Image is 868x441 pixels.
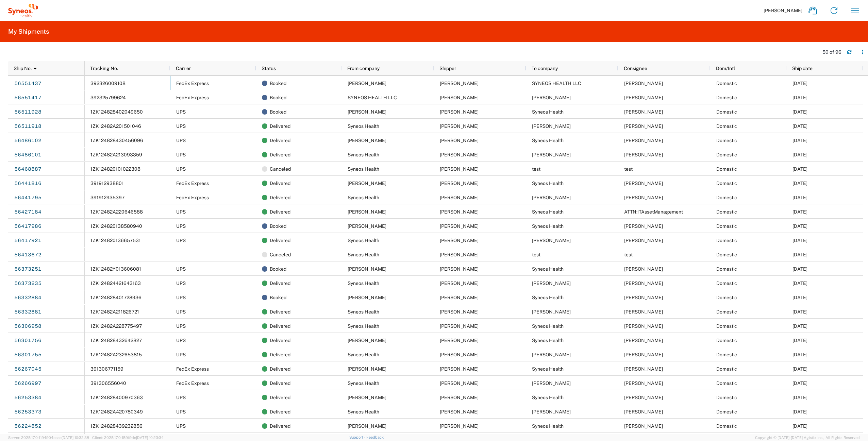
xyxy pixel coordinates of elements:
[92,436,164,440] span: Client: 2025.17.0-159f9de
[348,295,386,300] span: Karen Nunley
[270,90,286,105] span: Booked
[532,309,571,315] span: Karen Nunley
[624,409,663,414] span: Jeremiah Oakley
[14,206,42,217] a: 56427184
[532,395,564,400] span: Syneos Health
[90,166,140,172] span: 1ZK124820101022308
[532,409,571,414] span: Jeremiah Oakley
[792,223,807,229] span: 08/06/2025
[347,66,380,71] span: From company
[176,238,186,243] span: UPS
[532,95,571,100] span: Vruta Patel
[792,409,807,414] span: 07/21/2025
[716,123,737,129] span: Domestic
[90,338,142,343] span: 1ZK124828432642827
[90,138,143,143] span: 1ZK124828430456096
[532,138,564,143] span: Syneos Health
[440,181,479,186] span: Victoria Wilson
[90,395,143,400] span: 1ZK124828400970363
[624,95,663,100] span: Vruta Patel
[440,152,479,157] span: Shannon Waters
[14,363,42,374] a: 56267045
[624,352,663,357] span: Isabella Hoffman
[62,436,89,440] span: [DATE] 10:32:38
[90,209,143,215] span: 1ZK12482A220646588
[176,66,191,71] span: Carrier
[90,181,124,186] span: 391912938801
[270,319,290,333] span: Delivered
[90,409,143,414] span: 1ZK12482A420780349
[90,81,126,86] span: 392326009108
[176,366,209,372] span: FedEx Express
[792,295,807,300] span: 07/29/2025
[440,266,479,272] span: Ellenor Scheg
[792,166,807,172] span: 08/12/2025
[532,195,571,200] span: Victoria Wilson
[270,419,290,433] span: Delivered
[792,252,807,257] span: 08/06/2025
[440,138,479,143] span: Laura Diaz
[624,338,663,343] span: Shannon Waters
[792,281,807,286] span: 08/01/2025
[176,266,186,272] span: UPS
[90,123,141,129] span: 1ZK12482A201501046
[176,281,186,286] span: UPS
[14,106,42,117] a: 56511928
[90,352,142,357] span: 1ZK12482A232653815
[532,266,564,272] span: Syneos Health
[532,166,540,172] span: test
[440,281,479,286] span: Shannon Waters
[792,138,807,143] span: 08/13/2025
[440,166,479,172] span: Shannon Waters
[348,409,379,414] span: Syneos Health
[624,238,663,243] span: Rita Blalock
[624,123,663,129] span: Addie McCuen
[624,209,683,215] span: ATTN:ITAssetManagement
[792,323,807,329] span: 07/25/2025
[348,323,379,329] span: Syneos Health
[90,66,118,71] span: Tracking No.
[348,123,379,129] span: Syneos Health
[792,423,807,429] span: 07/17/2025
[532,81,581,86] span: SYNEOS HEALTH LLC
[348,309,379,315] span: Syneos Health
[440,338,479,343] span: Isabella Hoffman
[8,28,49,36] h2: My Shipments
[270,76,286,90] span: Booked
[348,223,386,229] span: Rita Blalock
[792,152,807,157] span: 08/13/2025
[90,238,141,243] span: 1ZK124820136657531
[716,309,737,315] span: Domestic
[716,281,737,286] span: Domestic
[90,309,139,315] span: 1ZK12482A211826721
[792,181,807,186] span: 08/08/2025
[624,166,633,172] span: test
[14,92,42,103] a: 56551417
[176,295,186,300] span: UPS
[90,152,142,157] span: 1ZK12482A213093359
[440,109,479,115] span: Addie McCuen
[755,435,860,441] span: Copyright © [DATE]-[DATE] Agistix Inc., All Rights Reserved
[440,409,479,414] span: Shannon Waters
[792,266,807,272] span: 08/01/2025
[348,209,386,215] span: Jan Gilchrist
[624,323,663,329] span: Suzy Johnson
[14,221,42,232] a: 56417986
[792,109,807,115] span: 08/15/2025
[716,266,737,272] span: Domestic
[176,409,186,414] span: UPS
[14,378,42,389] a: 56266997
[14,78,42,89] a: 56551437
[270,333,290,347] span: Delivered
[792,66,813,71] span: Ship date
[14,121,42,132] a: 56511918
[176,181,209,186] span: FedEx Express
[348,181,386,186] span: Victoria Wilson
[716,138,737,143] span: Domestic
[532,423,564,429] span: Syneos Health
[90,323,142,329] span: 1ZK12482A228775497
[349,435,366,439] a: Support
[624,295,663,300] span: Shannon Waters
[716,252,737,257] span: Domestic
[716,423,737,429] span: Domestic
